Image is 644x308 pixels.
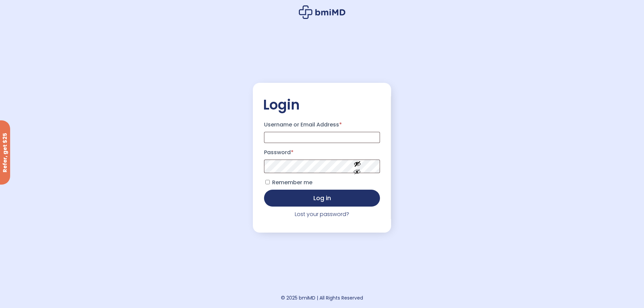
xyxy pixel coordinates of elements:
[281,293,363,303] div: © 2025 bmiMD | All Rights Reserved
[295,210,349,218] a: Lost your password?
[338,155,376,178] button: Show password
[264,119,380,130] label: Username or Email Address
[263,96,381,113] h2: Login
[264,190,380,207] button: Log in
[272,179,312,186] span: Remember me
[264,147,380,158] label: Password
[265,180,270,184] input: Remember me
